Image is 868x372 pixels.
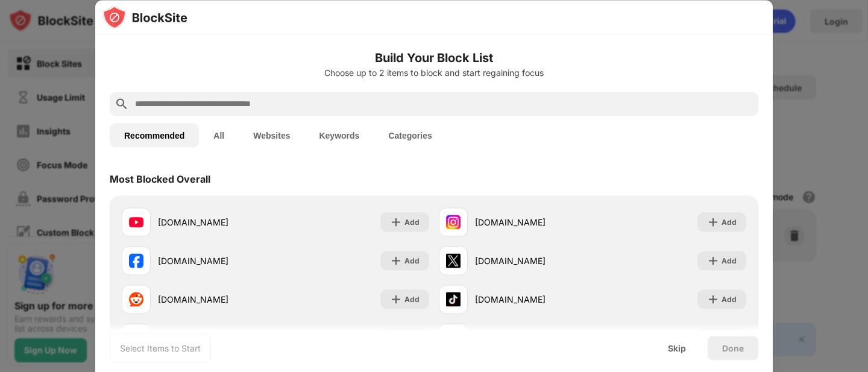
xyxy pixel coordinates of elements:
[115,96,129,111] img: search.svg
[404,293,420,305] div: Add
[110,48,758,66] h6: Build Your Block List
[158,293,275,306] div: [DOMAIN_NAME]
[475,254,593,267] div: [DOMAIN_NAME]
[475,293,593,306] div: [DOMAIN_NAME]
[668,343,686,353] div: Skip
[110,172,210,184] div: Most Blocked Overall
[374,123,446,147] button: Categories
[475,216,593,229] div: [DOMAIN_NAME]
[722,293,737,305] div: Add
[304,123,374,147] button: Keywords
[129,292,143,306] img: favicons
[722,254,737,266] div: Add
[404,254,420,266] div: Add
[199,123,239,147] button: All
[722,216,737,228] div: Add
[110,123,199,147] button: Recommended
[110,68,758,77] div: Choose up to 2 items to block and start regaining focus
[102,5,187,29] img: logo-blocksite.svg
[158,254,275,267] div: [DOMAIN_NAME]
[120,342,201,354] div: Select Items to Start
[446,292,461,306] img: favicons
[404,216,420,228] div: Add
[446,215,461,229] img: favicons
[158,216,275,229] div: [DOMAIN_NAME]
[129,215,143,229] img: favicons
[446,253,461,268] img: favicons
[129,253,143,268] img: favicons
[722,343,744,353] div: Done
[239,123,304,147] button: Websites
